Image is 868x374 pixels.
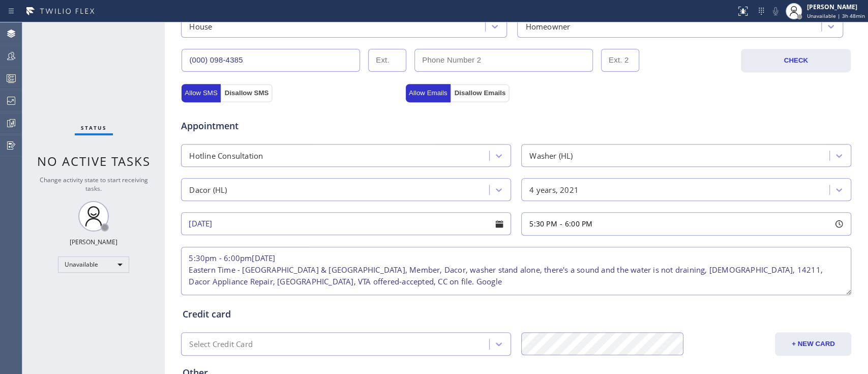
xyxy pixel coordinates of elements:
div: [PERSON_NAME] [807,3,865,11]
div: Hotline Consultation [189,150,263,161]
button: CHECK [741,49,851,72]
div: Unavailable [58,256,129,273]
button: + NEW CARD [775,332,851,356]
button: Allow SMS [182,84,220,102]
div: Washer (HL) [529,150,573,161]
input: Ext. 2 [601,49,639,72]
div: 4 years, 2021 [529,184,579,195]
button: Allow Emails [406,84,451,102]
input: Phone Number 2 [414,49,593,72]
div: Select Credit Card [189,338,253,350]
span: - [560,219,562,228]
input: - choose date - [181,212,511,235]
span: Unavailable | 3h 48min [807,12,865,19]
input: Phone Number [182,49,360,72]
div: [PERSON_NAME] [70,238,117,246]
div: Dacor (HL) [189,184,227,195]
div: House [189,20,212,32]
button: Disallow SMS [221,84,273,102]
span: 6:00 PM [565,219,592,228]
span: 5:30 PM [529,219,557,228]
div: Homeowner [525,20,570,32]
span: Change activity state to start receiving tasks. [40,176,148,193]
button: Mute [768,4,783,18]
span: Status [81,124,107,131]
textarea: 5:30pm - 6:00pm[DATE] Eastern Time - [GEOGRAPHIC_DATA] & [GEOGRAPHIC_DATA], Member, Dacor, washer... [181,247,851,295]
input: Ext. [368,49,406,72]
div: Credit card [183,307,850,321]
button: Disallow Emails [451,84,510,102]
span: No active tasks [37,153,151,169]
span: Appointment [181,119,403,133]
